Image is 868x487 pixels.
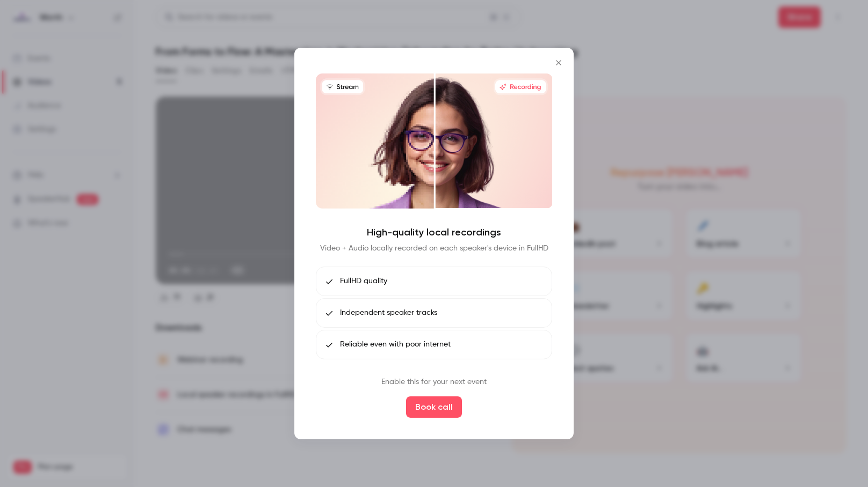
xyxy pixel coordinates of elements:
[367,226,501,239] h4: High-quality local recordings
[340,307,437,319] span: Independent speaker tracks
[381,377,487,388] p: Enable this for your next event
[548,52,569,73] button: Close
[340,339,451,350] span: Reliable even with poor internet
[320,243,548,254] p: Video + Audio locally recorded on each speaker's device in FullHD
[406,396,462,418] button: Book call
[340,276,387,287] span: FullHD quality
